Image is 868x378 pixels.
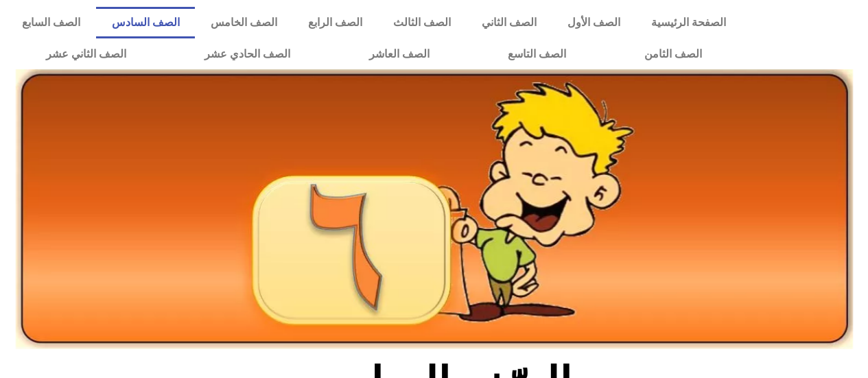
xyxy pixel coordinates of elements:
a: الصف الثاني [466,7,552,38]
a: الصف الثاني عشر [7,38,165,70]
a: الصف الحادي عشر [165,38,329,70]
a: الصف السادس [96,7,195,38]
a: الصفحة الرئيسية [635,7,741,38]
a: الصف التاسع [469,38,605,70]
a: الصف الثالث [377,7,466,38]
a: الصف الخامس [195,7,292,38]
a: الصف الرابع [292,7,377,38]
a: الصف العاشر [330,38,469,70]
a: الصف الأول [552,7,635,38]
a: الصف الثامن [605,38,741,70]
a: الصف السابع [7,7,96,38]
